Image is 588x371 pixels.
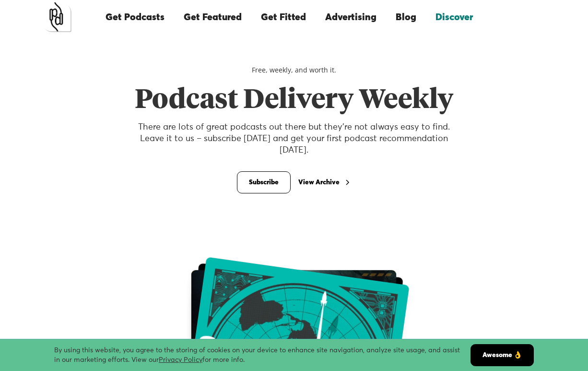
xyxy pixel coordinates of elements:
h1: Podcast Delivery Weekly [128,84,459,117]
div: View Archive [298,179,340,186]
a: Advertising [316,1,386,34]
a: Get Podcasts [96,1,174,34]
a: View Archive [298,177,351,188]
a: home [42,2,71,32]
a: Blog [386,1,426,34]
div: Free, weekly, and worth it. [128,65,459,75]
a: Discover [426,1,482,34]
div: By using this website, you agree to the storing of cookies on your device to enhance site navigat... [54,346,470,365]
a: Privacy Policy [159,357,202,363]
a: Get Featured [174,1,251,34]
p: There are lots of great podcasts out there but they’re not always easy to find. Leave it to us – ... [128,121,459,156]
a: Awesome 👌 [470,344,534,366]
a: Subscribe [237,171,291,193]
a: Get Fitted [251,1,316,34]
